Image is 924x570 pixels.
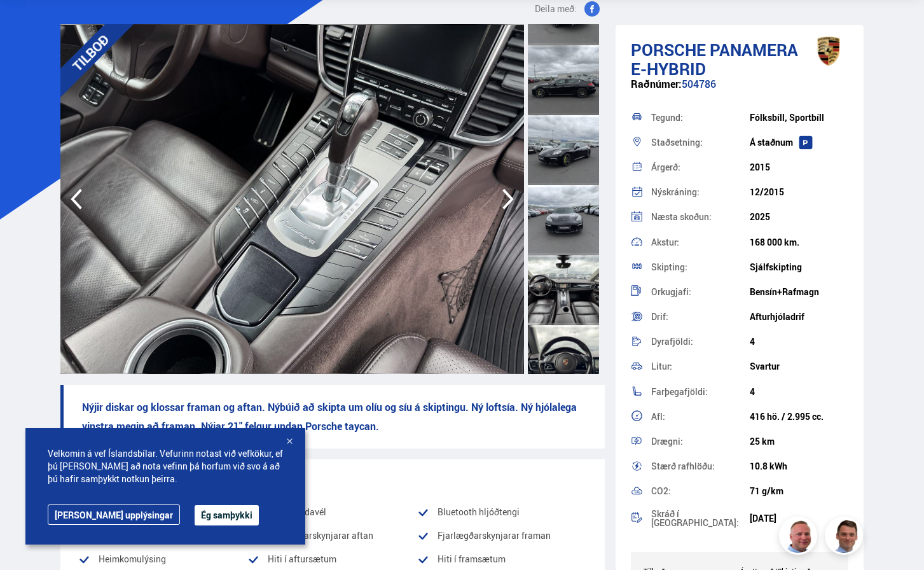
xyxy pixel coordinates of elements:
[535,1,577,17] span: Deila með:
[631,78,848,103] div: 504786
[417,552,587,567] li: Hiti í framsætum
[750,113,848,123] div: Fólksbíll, Sportbíll
[651,288,750,296] div: Orkugjafi:
[651,437,750,446] div: Drægni:
[803,31,854,71] img: brand logo
[631,38,798,80] span: Panamera E-HYBRID
[417,528,587,543] li: Fjarlægðarskynjarar framan
[651,188,750,197] div: Nýskráning:
[750,461,848,471] div: 10.8 kWh
[750,412,848,422] div: 416 hö. / 2.995 cc.
[651,510,750,527] div: Skráð í [GEOGRAPHIC_DATA]:
[631,77,682,91] span: Raðnúmer:
[651,337,750,346] div: Dyrafjöldi:
[750,513,848,524] div: [DATE]
[78,469,588,489] div: Vinsæll búnaður
[651,212,750,221] div: Næsta skoðun:
[750,212,848,222] div: 2025
[60,385,605,448] p: Nýjir diskar og klossar framan og aftan. Nýbúið að skipta um olíu og síu á skiptingu. Ný loftsía....
[651,387,750,396] div: Farþegafjöldi:
[48,504,180,525] a: [PERSON_NAME] upplýsingar
[631,38,706,61] span: Porsche
[247,504,417,520] li: Bakkmyndavél
[78,552,248,567] li: Heimkomulýsing
[750,361,848,372] div: Svartur
[750,436,848,447] div: 25 km
[43,5,138,101] div: TILBOÐ
[651,238,750,247] div: Akstur:
[750,312,848,322] div: Afturhjóladrif
[651,163,750,172] div: Árgerð:
[247,528,417,543] li: Fjarlægðarskynjarar aftan
[247,552,417,567] li: Hiti í aftursætum
[750,262,848,272] div: Sjálfskipting
[750,287,848,297] div: Bensín+Rafmagn
[651,487,750,496] div: CO2:
[651,462,750,471] div: Stærð rafhlöðu:
[651,412,750,421] div: Afl:
[750,162,848,172] div: 2015
[651,312,750,321] div: Drif:
[750,486,848,496] div: 71 g/km
[195,505,259,525] button: Ég samþykki
[651,138,750,147] div: Staðsetning:
[530,1,605,17] button: Deila með:
[651,362,750,371] div: Litur:
[781,518,819,557] img: siFngHWaQ9KaOqBr.png
[750,187,848,197] div: 12/2015
[48,447,283,485] span: Velkomin á vef Íslandsbílar. Vefurinn notast við vefkökur, ef þú [PERSON_NAME] að nota vefinn þá ...
[60,24,525,374] img: 3526184.jpeg
[651,263,750,272] div: Skipting:
[750,237,848,247] div: 168 000 km.
[417,504,587,520] li: Bluetooth hljóðtengi
[750,337,848,347] div: 4
[827,518,865,557] img: FbJEzSuNWCJXmdc-.webp
[651,113,750,122] div: Tegund:
[750,387,848,397] div: 4
[750,137,848,148] div: Á staðnum
[10,5,48,43] button: Opna LiveChat spjallviðmót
